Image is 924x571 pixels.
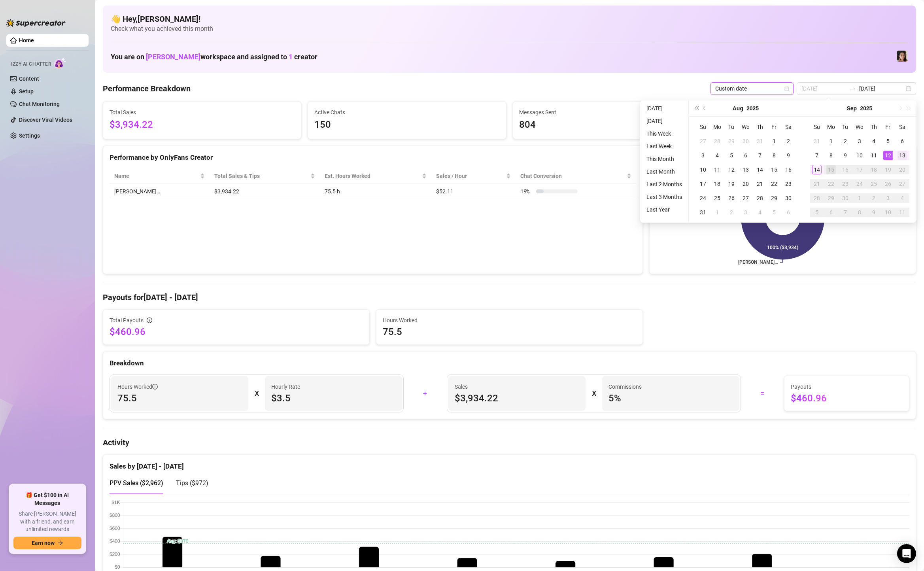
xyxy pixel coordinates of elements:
[724,120,739,134] th: Tu
[883,208,893,217] div: 10
[696,148,710,163] td: 2025-08-03
[455,382,579,391] span: Sales
[824,148,838,163] td: 2025-09-08
[741,136,750,146] div: 30
[855,193,864,203] div: 1
[850,85,856,92] span: to
[883,165,893,174] div: 19
[13,537,81,549] button: Earn nowarrow-right
[812,208,822,217] div: 5
[781,134,796,148] td: 2025-08-02
[895,205,909,219] td: 2025-10-11
[739,163,753,177] td: 2025-08-13
[110,168,210,184] th: Name
[895,191,909,205] td: 2025-10-04
[643,205,685,214] li: Last Year
[712,136,722,146] div: 28
[271,382,300,391] article: Hourly Rate
[698,208,708,217] div: 31
[898,193,907,203] div: 4
[898,136,907,146] div: 6
[867,205,881,219] td: 2025-10-09
[852,205,867,219] td: 2025-10-08
[895,177,909,191] td: 2025-09-27
[898,165,907,174] div: 20
[712,165,722,174] div: 11
[117,392,242,405] span: 75.5
[643,180,685,189] li: Last 2 Months
[812,193,822,203] div: 28
[698,151,708,160] div: 3
[710,205,724,219] td: 2025-09-01
[781,163,796,177] td: 2025-08-16
[727,151,736,160] div: 5
[784,208,793,217] div: 6
[111,13,908,25] h4: 👋 Hey, [PERSON_NAME] !
[712,193,722,203] div: 25
[520,187,533,196] span: 19 %
[710,163,724,177] td: 2025-08-11
[859,84,904,93] input: End date
[692,100,701,116] button: Last year (Control + left)
[826,179,836,189] div: 22
[883,179,893,189] div: 26
[781,120,796,134] th: Sa
[32,540,55,546] span: Earn now
[767,134,781,148] td: 2025-08-01
[271,392,396,405] span: $3.5
[314,117,499,132] span: 150
[898,208,907,217] div: 11
[755,165,765,174] div: 14
[314,108,499,117] span: Active Chats
[710,177,724,191] td: 2025-08-18
[608,392,733,405] span: 5 %
[847,100,857,116] button: Choose a month
[383,325,636,338] span: 75.5
[867,177,881,191] td: 2025-09-25
[860,100,872,116] button: Choose a year
[755,193,765,203] div: 28
[516,168,636,184] th: Chat Conversion
[881,134,895,148] td: 2025-09-05
[826,151,836,160] div: 8
[643,116,685,126] li: [DATE]
[724,177,739,191] td: 2025-08-19
[643,192,685,202] li: Last 3 Months
[103,437,916,448] h4: Activity
[111,53,317,61] h1: You are on workspace and assigned to creator
[110,325,363,338] span: $460.96
[769,165,779,174] div: 15
[289,53,293,61] span: 1
[724,148,739,163] td: 2025-08-05
[810,134,824,148] td: 2025-08-31
[767,205,781,219] td: 2025-09-05
[841,165,850,174] div: 16
[869,193,879,203] div: 2
[696,191,710,205] td: 2025-08-24
[520,108,705,117] span: Messages Sent
[781,191,796,205] td: 2025-08-30
[769,136,779,146] div: 1
[855,208,864,217] div: 8
[643,154,685,164] li: This Month
[724,205,739,219] td: 2025-09-02
[698,179,708,189] div: 17
[855,151,864,160] div: 10
[838,120,852,134] th: Tu
[110,455,909,472] div: Sales by [DATE] - [DATE]
[643,142,685,151] li: Last Week
[58,540,63,546] span: arrow-right
[801,84,847,93] input: Start date
[869,208,879,217] div: 9
[701,100,709,116] button: Previous month (PageUp)
[13,510,81,533] span: Share [PERSON_NAME] with a friend, and earn unlimited rewards
[19,88,34,95] a: Setup
[117,382,158,391] span: Hours Worked
[869,136,879,146] div: 4
[753,134,767,148] td: 2025-07-31
[110,184,210,199] td: [PERSON_NAME]…
[869,179,879,189] div: 25
[11,61,51,68] span: Izzy AI Chatter
[103,83,191,94] h4: Performance Breakdown
[881,120,895,134] th: Fr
